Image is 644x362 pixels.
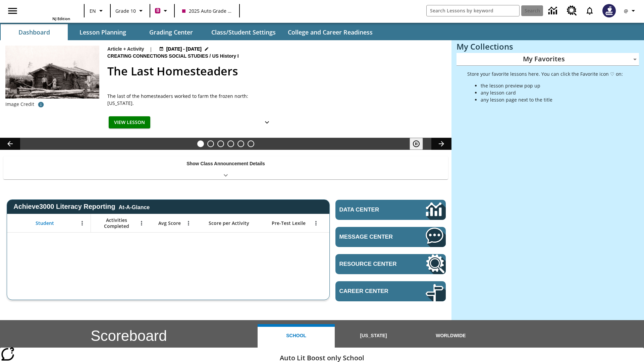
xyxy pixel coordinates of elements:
div: Pause [410,138,430,150]
a: Notifications [581,2,598,19]
h3: My Collections [457,42,639,51]
span: Resource Center [339,261,406,267]
div: At-A-Glance [119,203,150,210]
span: Message Center [339,234,406,240]
a: Resource Center, Will open in new tab [335,254,446,274]
input: search field [427,5,519,16]
button: Open Menu [183,218,194,228]
button: Language: EN, Select a language [87,5,108,17]
li: any lesson card [481,89,623,96]
a: Message Center [335,227,446,247]
button: School [258,324,335,348]
button: Open Menu [77,218,87,228]
button: Class/Student Settings [206,24,281,40]
span: US History I [212,53,240,60]
span: Score per Activity [209,220,249,226]
button: View Lesson [109,116,150,129]
span: Achieve3000 Literacy Reporting [13,203,150,210]
button: Dashboard [1,24,68,40]
button: Slide 5 Pre-release lesson [237,140,244,147]
img: Avatar [602,4,616,17]
span: The last of the homesteaders worked to farm the frozen north: Alaska. [107,93,275,107]
p: Store your favorite lessons here. You can click the Favorite icon ♡ on: [467,70,623,77]
img: Black and white photo from the early 20th century of a couple in front of a log cabin with a hors... [5,46,99,99]
span: 2025 Auto Grade 10 [182,7,232,14]
span: / [210,53,211,59]
button: Lesson carousel, Next [431,138,451,150]
button: Boost Class color is violet red. Change class color [152,5,172,17]
span: Career Center [339,288,406,295]
p: Show Class Announcement Details [186,160,265,167]
span: NJ Edition [52,16,70,21]
li: the lesson preview pop up [481,82,623,89]
button: Open side menu [3,1,22,21]
span: | [150,46,152,53]
span: Avg Score [158,220,181,226]
p: Image Credit [5,101,34,108]
button: Open Menu [137,218,147,228]
button: Pause [410,138,423,150]
button: Slide 6 Career Lesson [248,140,254,147]
button: Image credit: Frank and Frances Carpenter collection/Library of Congress [34,99,48,111]
button: Grade: Grade 10, Select a grade [113,5,148,17]
button: Open Menu [311,218,321,228]
div: The last of the homesteaders worked to farm the frozen north: [US_STATE]. [107,93,275,107]
span: Data Center [339,206,403,213]
button: Profile/Settings [620,5,641,17]
div: Home [26,2,70,21]
div: Show Class Announcement Details [3,156,448,179]
a: Resource Center, Will open in new tab [563,2,581,20]
button: Slide 4 Defining Our Government's Purpose [227,140,234,147]
button: Slide 2 Remembering Justice O'Connor [207,140,214,147]
p: Article + Activity [107,46,144,53]
h2: The Last Homesteaders [107,63,443,80]
button: College and Career Readiness [282,24,378,40]
span: Student [36,220,54,226]
a: Data Center [544,2,563,20]
button: [US_STATE] [335,324,412,348]
button: Select a new avatar [598,2,620,19]
span: Pre-Test Lexile [272,220,306,226]
a: Data Center [335,200,446,220]
span: @ [624,7,628,14]
li: any lesson page next to the title [481,96,623,103]
a: Career Center [335,281,446,301]
span: B [156,6,159,15]
button: Show Details [260,116,274,129]
span: Grade 10 [115,7,136,14]
span: Activities Completed [94,217,139,229]
button: Worldwide [412,324,489,348]
button: Slide 3 Climbing Mount Tai [217,140,224,147]
a: Home [26,3,70,16]
div: My Favorites [457,53,639,66]
button: Slide 1 The Last Homesteaders [197,140,204,147]
span: Creating Connections Social Studies [107,53,210,60]
button: Grading Center [138,24,205,40]
button: Lesson Planning [69,24,136,40]
span: [DATE] - [DATE] [166,46,202,53]
span: EN [90,7,96,14]
button: Aug 24 - Aug 24 Choose Dates [158,46,211,53]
